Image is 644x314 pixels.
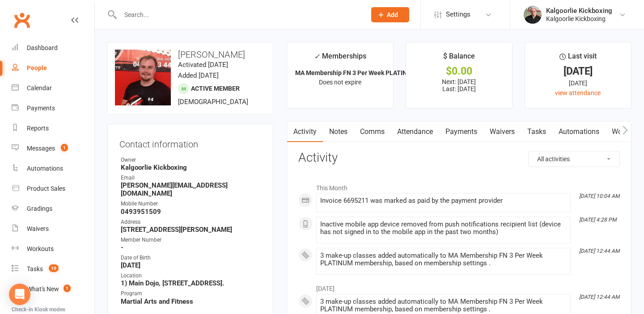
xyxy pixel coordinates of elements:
a: Waivers [483,121,521,142]
div: Inactive mobile app device removed from push notifications recipient list (device has not signed ... [320,221,567,236]
strong: [PERSON_NAME][EMAIL_ADDRESS][DOMAIN_NAME] [121,181,261,197]
i: [DATE] 4:28 PM [579,217,616,223]
a: What's New1 [12,279,94,299]
p: Next: [DATE] Last: [DATE] [414,78,504,92]
div: Payments [27,105,55,112]
a: Product Sales [12,179,94,199]
div: Dashboard [27,44,58,51]
span: Add [387,11,398,18]
a: Calendar [12,78,94,98]
div: Mobile Number [121,200,261,208]
a: Payments [12,98,94,118]
div: Invoice 6695211 was marked as paid by the payment provider [320,197,567,205]
li: [DATE] [298,279,620,293]
a: Tasks [521,121,552,142]
div: Address [121,218,261,226]
div: Tasks [27,265,43,272]
a: view attendance [555,89,601,96]
time: Activated [DATE] [178,61,228,69]
div: Date of Birth [121,254,261,262]
div: [DATE] [533,78,623,88]
div: Kalgoorlie Kickboxing [546,15,612,23]
a: Waivers [12,219,94,239]
div: Member Number [121,236,261,244]
div: Waivers [27,225,49,232]
div: Gradings [27,205,52,212]
div: 3 make-up classes added automatically to MA Membership FN 3 Per Week PLATINUM membership, based o... [320,252,567,267]
h3: [PERSON_NAME] [115,50,266,59]
div: Messages [27,145,55,152]
div: Workouts [27,245,54,252]
time: Added [DATE] [178,71,219,80]
input: Search... [118,8,360,21]
i: ✓ [314,52,320,61]
div: Automations [27,165,63,172]
a: Comms [354,121,391,142]
a: Notes [323,121,354,142]
strong: [STREET_ADDRESS][PERSON_NAME] [121,226,261,234]
i: [DATE] 12:44 AM [579,294,619,300]
a: Clubworx [11,9,33,31]
div: Memberships [314,50,366,67]
a: Attendance [391,121,439,142]
strong: Kalgoorlie Kickboxing [121,163,261,172]
div: $0.00 [414,67,504,76]
div: Product Sales [27,185,65,192]
a: People [12,58,94,78]
div: [DATE] [533,67,623,76]
a: Reports [12,118,94,138]
i: [DATE] 10:04 AM [579,193,619,199]
strong: MA Membership FN 3 Per Week PLATINUM [295,69,416,76]
img: thumb_image1664779456.png [524,6,542,24]
strong: - [121,243,261,251]
strong: Martial Arts and Fitness [121,297,261,306]
div: Location [121,272,261,280]
span: 1 [64,285,71,292]
a: Messages 1 [12,138,94,159]
strong: [DATE] [121,261,261,269]
div: Last visit [559,50,597,67]
span: Settings [446,4,470,25]
div: Calendar [27,84,52,92]
div: Owner [121,156,261,164]
a: Automations [12,159,94,179]
span: 1 [61,144,68,151]
a: Gradings [12,199,94,219]
div: $ Balance [443,50,475,67]
div: Email [121,174,261,182]
div: Reports [27,125,49,132]
button: Add [371,7,409,22]
span: Does not expire [319,79,361,86]
a: Automations [552,121,606,142]
div: Kalgoorlie Kickboxing [546,7,612,15]
strong: 0493951509 [121,208,261,216]
span: [DEMOGRAPHIC_DATA] [178,98,248,106]
h3: Activity [298,151,620,165]
div: Program [121,289,261,298]
span: Active member [191,85,240,92]
div: What's New [27,285,59,293]
a: Dashboard [12,38,94,58]
h3: Contact information [119,136,261,149]
div: People [27,64,47,71]
i: [DATE] 12:44 AM [579,248,619,254]
div: 3 make-up classes added automatically to MA Membership FN 3 Per Week PLATINUM membership, based o... [320,298,567,313]
span: 10 [49,264,59,272]
img: image1742900468.png [115,50,171,105]
a: Payments [439,121,483,142]
a: Workouts [12,239,94,259]
a: Tasks 10 [12,259,94,279]
strong: 1) Main Dojo, [STREET_ADDRESS]. [121,279,261,287]
div: Open Intercom Messenger [9,284,30,305]
li: This Month [298,179,620,193]
a: Activity [287,121,323,142]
